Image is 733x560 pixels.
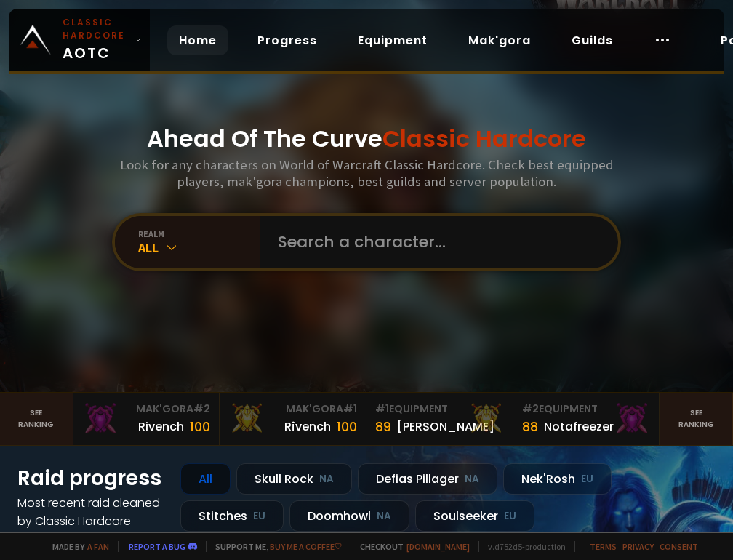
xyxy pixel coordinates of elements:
div: Soulseeker [415,500,534,532]
div: Defias Pillager [358,463,497,495]
input: Search a character... [269,216,601,268]
a: Terms [590,541,617,552]
small: EU [253,509,265,524]
a: Seeranking [660,393,733,445]
a: Privacy [622,541,654,552]
a: Guilds [560,25,625,55]
small: EU [504,509,516,524]
a: Home [167,25,228,55]
h1: Ahead Of The Curve [147,121,586,156]
div: Notafreezer [544,417,614,436]
div: Stitches [180,500,284,532]
a: Classic HardcoreAOTC [9,9,150,71]
div: 100 [190,417,210,436]
div: 89 [375,417,391,436]
a: Buy me a coffee [270,541,342,552]
div: All [138,239,260,256]
small: NA [465,472,479,487]
span: v. d752d5 - production [478,541,566,552]
a: Mak'gora [457,25,542,55]
small: NA [377,509,391,524]
div: Nek'Rosh [503,463,612,495]
a: Report a bug [129,541,185,552]
span: # 2 [193,401,210,416]
div: Rivench [138,417,184,436]
div: Skull Rock [236,463,352,495]
a: Progress [246,25,329,55]
span: # 1 [343,401,357,416]
div: Equipment [375,401,504,417]
span: Checkout [351,541,470,552]
div: All [180,463,231,495]
div: Equipment [522,401,651,417]
a: [DOMAIN_NAME] [406,541,470,552]
span: # 1 [375,401,389,416]
div: Doomhowl [289,500,409,532]
small: Classic Hardcore [63,16,129,42]
span: Made by [44,541,109,552]
small: EU [581,472,593,487]
div: Mak'Gora [82,401,211,417]
small: NA [319,472,334,487]
h4: Most recent raid cleaned by Classic Hardcore guilds [17,494,163,548]
a: Equipment [346,25,439,55]
span: AOTC [63,16,129,64]
a: Mak'Gora#2Rivench100 [73,393,220,445]
div: Mak'Gora [228,401,357,417]
span: Classic Hardcore [382,122,586,155]
a: #2Equipment88Notafreezer [513,393,660,445]
a: a fan [87,541,109,552]
div: realm [138,228,260,239]
div: [PERSON_NAME] [397,417,494,436]
span: # 2 [522,401,539,416]
div: 100 [337,417,357,436]
div: 88 [522,417,538,436]
div: Rîvench [284,417,331,436]
a: Mak'Gora#1Rîvench100 [220,393,366,445]
h3: Look for any characters on World of Warcraft Classic Hardcore. Check best equipped players, mak'g... [110,156,623,190]
a: #1Equipment89[PERSON_NAME] [366,393,513,445]
span: Support me, [206,541,342,552]
a: Consent [660,541,698,552]
h1: Raid progress [17,463,163,494]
